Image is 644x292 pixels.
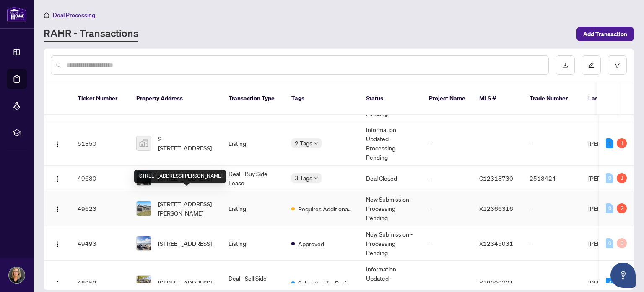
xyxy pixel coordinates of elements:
[222,166,285,191] td: Deal - Buy Side Lease
[137,236,151,250] img: thumbnail-img
[479,279,513,287] span: X12290701
[479,174,513,182] span: C12313730
[422,191,473,226] td: -
[359,226,422,261] td: New Submission - Processing Pending
[617,173,627,183] div: 1
[295,138,312,148] span: 2 Tags
[562,62,568,68] span: download
[606,173,613,183] div: 0
[222,82,285,115] th: Transaction Type
[285,82,359,115] th: Tags
[606,138,613,148] div: 1
[422,226,473,261] td: -
[137,136,151,150] img: thumbnail-img
[158,199,215,218] span: [STREET_ADDRESS][PERSON_NAME]
[54,141,61,147] img: Logo
[9,267,25,283] img: Profile Icon
[134,170,226,183] div: [STREET_ADDRESS][PERSON_NAME]
[71,226,130,261] td: 49493
[54,280,61,287] img: Logo
[314,176,318,180] span: down
[130,82,222,115] th: Property Address
[610,263,636,288] button: Open asap
[295,173,312,183] span: 3 Tags
[608,55,627,75] button: filter
[556,55,575,75] button: download
[473,82,523,115] th: MLS #
[298,204,353,213] span: Requires Additional Docs
[588,62,594,68] span: edit
[614,62,620,68] span: filter
[51,171,64,185] button: Logo
[359,121,422,166] td: Information Updated - Processing Pending
[479,239,513,247] span: X12345031
[422,82,473,115] th: Project Name
[576,27,634,41] button: Add Transaction
[222,191,285,226] td: Listing
[53,11,95,19] span: Deal Processing
[479,205,513,212] span: X12366316
[606,278,613,288] div: 3
[606,203,613,213] div: 0
[137,276,151,290] img: thumbnail-img
[298,279,353,288] span: Submitted for Review
[7,6,27,22] img: logo
[51,237,64,250] button: Logo
[582,55,601,75] button: edit
[71,191,130,226] td: 49623
[222,121,285,166] td: Listing
[359,82,422,115] th: Status
[54,241,61,247] img: Logo
[44,12,49,18] span: home
[54,176,61,182] img: Logo
[359,166,422,191] td: Deal Closed
[51,137,64,150] button: Logo
[523,226,582,261] td: -
[71,121,130,166] td: 51350
[158,278,212,287] span: [STREET_ADDRESS]
[51,202,64,215] button: Logo
[617,203,627,213] div: 2
[71,166,130,191] td: 49630
[158,134,215,153] span: 2-[STREET_ADDRESS]
[359,191,422,226] td: New Submission - Processing Pending
[298,239,324,248] span: Approved
[314,141,318,145] span: down
[523,121,582,166] td: -
[617,138,627,148] div: 1
[222,226,285,261] td: Listing
[137,201,151,216] img: thumbnail-img
[606,238,613,248] div: 0
[54,206,61,213] img: Logo
[583,27,627,41] span: Add Transaction
[523,166,582,191] td: 2513424
[422,166,473,191] td: -
[523,82,582,115] th: Trade Number
[71,82,130,115] th: Ticket Number
[617,238,627,248] div: 0
[44,26,138,42] a: RAHR - Transactions
[422,121,473,166] td: -
[51,276,64,289] button: Logo
[158,239,212,248] span: [STREET_ADDRESS]
[523,191,582,226] td: -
